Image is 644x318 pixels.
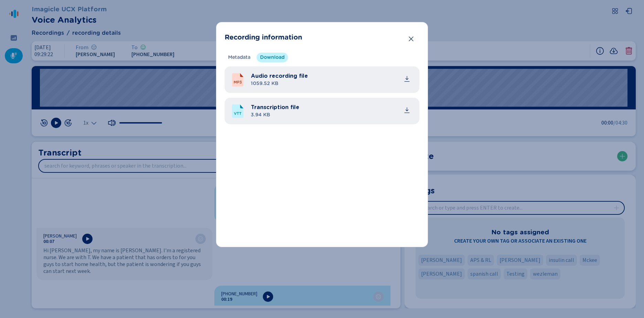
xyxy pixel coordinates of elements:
svg: download [404,107,410,114]
button: common.download [400,103,414,117]
button: common.download [400,72,414,86]
div: transcription_20251009_092922_JuanMontenegro-+18587559600.vtt.txt [251,103,414,119]
div: audio_20251009_092922_JuanMontenegro-+18587559600.mp3 [251,72,414,87]
span: 3.94 KB [251,112,299,119]
header: Recording information [225,31,419,44]
div: Download file [404,107,410,114]
span: Metadata [228,54,250,61]
svg: VTTFile [230,104,245,119]
svg: MP3File [230,72,245,87]
span: Transcription file [251,103,299,112]
button: Close [404,32,418,46]
span: Audio recording file [251,72,308,80]
span: 1059.52 KB [251,80,308,87]
div: Download file [404,75,410,82]
svg: download [404,75,410,82]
